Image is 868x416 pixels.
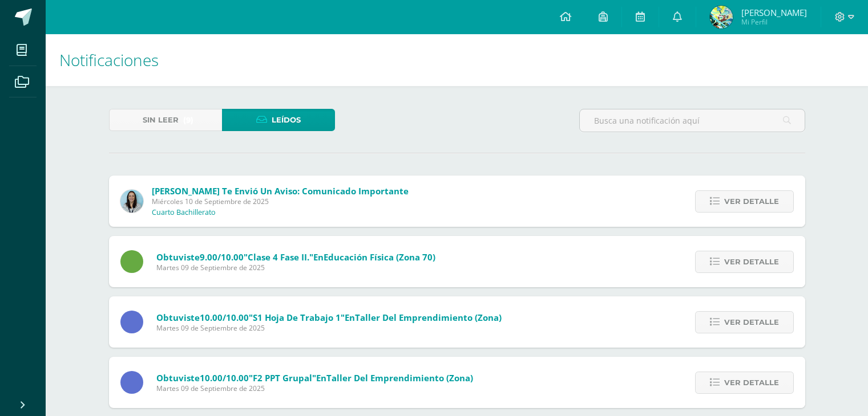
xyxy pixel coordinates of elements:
span: Taller del Emprendimiento (Zona) [326,372,473,384]
span: Ver detalle [724,251,779,272]
span: Ver detalle [724,372,779,393]
a: Leídos [222,109,335,131]
span: Obtuviste en [156,372,473,384]
span: Sin leer [143,109,179,130]
span: Martes 09 de Septiembre de 2025 [156,384,473,393]
span: "Clase 4 Fase II." [244,251,313,263]
span: "F2 PPT Grupal" [249,372,316,384]
span: "S1 Hoja de trabajo 1" [249,312,345,323]
span: Martes 09 de Septiembre de 2025 [156,323,502,333]
p: Cuarto Bachillerato [152,208,216,217]
span: Educación Física (Zona 70) [324,251,435,263]
span: [PERSON_NAME] te envió un aviso: Comunicado importante [152,185,409,197]
span: Martes 09 de Septiembre de 2025 [156,263,435,272]
span: Miércoles 10 de Septiembre de 2025 [152,197,409,206]
span: Notificaciones [59,49,159,71]
input: Busca una notificación aquí [580,109,805,132]
span: Leídos [272,109,301,130]
span: Mi Perfil [741,17,807,27]
img: aed16db0a88ebd6752f21681ad1200a1.png [120,190,143,213]
img: 475ef3b21ee4b15e55fd2b0b8c2ae6a4.png [710,6,733,28]
span: Taller del Emprendimiento (Zona) [355,312,502,323]
span: 10.00/10.00 [200,372,249,384]
span: Ver detalle [724,312,779,333]
span: 10.00/10.00 [200,312,249,323]
span: (9) [183,109,193,130]
span: [PERSON_NAME] [741,7,807,18]
span: Ver detalle [724,191,779,212]
span: Obtuviste en [156,312,502,323]
span: 9.00/10.00 [200,251,244,263]
a: Sin leer(9) [109,109,222,131]
span: Obtuviste en [156,251,435,263]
